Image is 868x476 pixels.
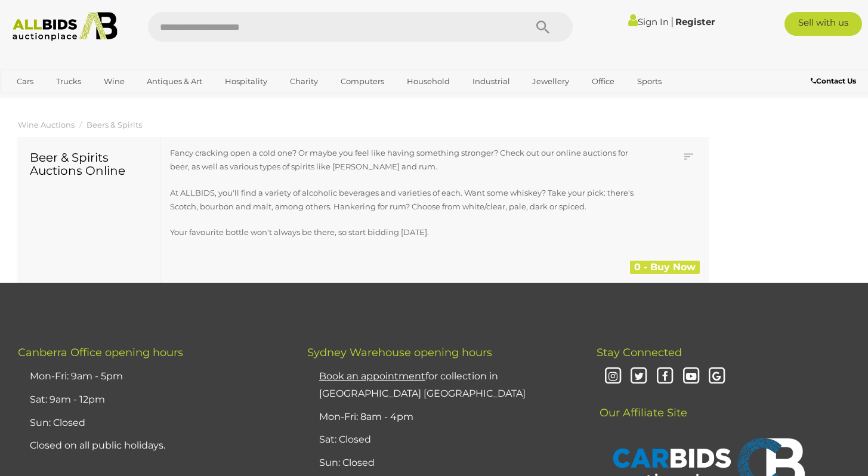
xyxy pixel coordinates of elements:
a: Beers & Spirits [87,120,142,129]
a: Hospitality [217,72,275,91]
i: Facebook [654,366,675,387]
i: Youtube [681,366,702,387]
a: Sports [629,72,669,91]
li: Sat: 9am - 12pm [27,388,277,412]
a: Register [675,16,715,27]
a: Household [399,72,458,91]
a: Contact Us [811,75,859,88]
a: Wine [96,72,132,91]
li: Mon-Fri: 8am - 4pm [316,406,567,429]
a: Computers [333,72,392,91]
a: Book an appointmentfor collection in [GEOGRAPHIC_DATA] [GEOGRAPHIC_DATA] [319,370,526,399]
a: [GEOGRAPHIC_DATA] [9,91,109,111]
a: Cars [9,72,41,91]
u: Book an appointment [319,370,425,382]
p: At ALLBIDS, you'll find a variety of alcoholic beverages and varieties of each. Want some whiskey... [170,186,647,214]
h1: Beer & Spirits Auctions Online [30,151,149,177]
li: Sat: Closed [316,428,567,452]
span: Our Affiliate Site [597,388,687,419]
span: Stay Connected [597,346,682,359]
li: Closed on all public holidays. [27,434,277,458]
div: 0 - Buy Now [630,261,700,274]
li: Sun: Closed [316,452,567,475]
span: Sydney Warehouse opening hours [307,346,492,359]
span: | [671,15,674,28]
li: Mon-Fri: 9am - 5pm [27,365,277,388]
p: Your favourite bottle won't always be there, so start bidding [DATE]. [170,225,647,239]
b: Contact Us [811,76,856,85]
a: Industrial [465,72,518,91]
a: Antiques & Art [139,72,210,91]
a: Jewellery [524,72,577,91]
i: Instagram [603,366,623,387]
i: Twitter [629,366,650,387]
img: Allbids.com.au [7,12,123,41]
li: Sun: Closed [27,412,277,435]
a: Sign In [628,16,669,27]
a: Trucks [48,72,89,91]
a: Office [584,72,622,91]
a: Sell with us [784,12,863,36]
button: Search [513,12,573,42]
span: Canberra Office opening hours [18,346,183,359]
i: Google [707,366,728,387]
p: Fancy cracking open a cold one? Or maybe you feel like having something stronger? Check out our o... [170,146,647,174]
a: Charity [282,72,326,91]
a: Wine Auctions [18,120,75,129]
